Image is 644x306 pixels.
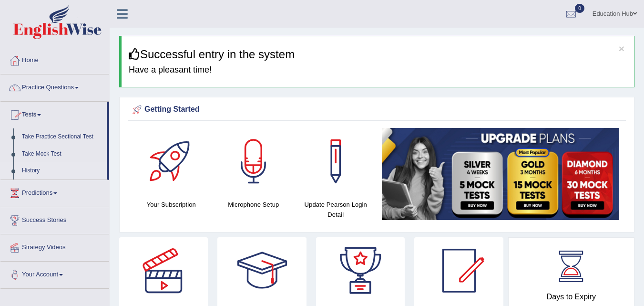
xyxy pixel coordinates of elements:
[0,47,109,71] a: Home
[18,146,107,163] a: Take Mock Test
[18,128,107,146] a: Take Practice Sectional Test
[130,103,624,117] div: Getting Started
[217,200,290,210] h4: Microphone Setup
[382,128,619,220] img: small5.jpg
[0,180,109,204] a: Predictions
[575,4,584,13] span: 0
[0,74,109,98] a: Practice Questions
[619,43,624,53] button: ×
[0,262,109,285] a: Your Account
[129,65,627,75] h4: Have a pleasant time!
[0,234,109,258] a: Strategy Videos
[0,102,107,126] a: Tests
[129,48,627,61] h3: Successful entry in the system
[0,207,109,231] a: Success Stories
[18,162,107,179] a: History
[299,200,372,220] h4: Update Pearson Login Detail
[519,293,624,301] h4: Days to Expiry
[135,200,208,210] h4: Your Subscription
